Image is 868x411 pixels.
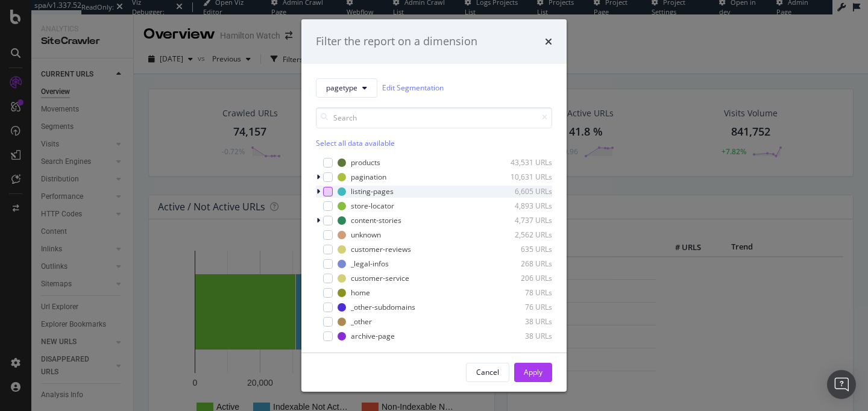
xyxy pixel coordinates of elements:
div: store-locator [351,201,394,211]
span: pagetype [326,83,357,93]
div: modal [301,19,567,392]
div: 43,531 URLs [493,157,552,168]
div: _other [351,316,372,327]
button: pagetype [316,78,377,98]
div: 76 URLs [493,302,552,312]
div: 6,605 URLs [493,186,552,196]
div: Cancel [476,367,499,377]
button: Cancel [466,363,509,382]
div: customer-service [351,273,409,283]
button: Apply [514,363,552,382]
div: 206 URLs [493,273,552,283]
div: content-stories [351,215,401,225]
div: customer-reviews [351,244,411,254]
div: Filter the report on a dimension [316,34,477,49]
a: Edit Segmentation [382,81,444,94]
div: 635 URLs [493,244,552,254]
div: Apply [524,367,542,377]
div: unknown [351,230,381,240]
div: pagination [351,172,386,182]
input: Search [316,107,552,128]
div: Open Intercom Messenger [827,370,856,399]
div: 268 URLs [493,259,552,269]
div: 38 URLs [493,331,552,341]
div: archive-page [351,331,395,341]
div: _other-subdomains [351,302,415,312]
div: _legal-infos [351,259,389,269]
div: 2,562 URLs [493,230,552,240]
div: home [351,287,370,298]
div: 10,631 URLs [493,172,552,182]
div: times [545,34,552,49]
div: 4,893 URLs [493,201,552,211]
div: products [351,157,380,168]
div: 78 URLs [493,287,552,298]
div: listing-pages [351,186,394,196]
div: Select all data available [316,138,552,148]
div: 4,737 URLs [493,215,552,225]
div: 38 URLs [493,316,552,327]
